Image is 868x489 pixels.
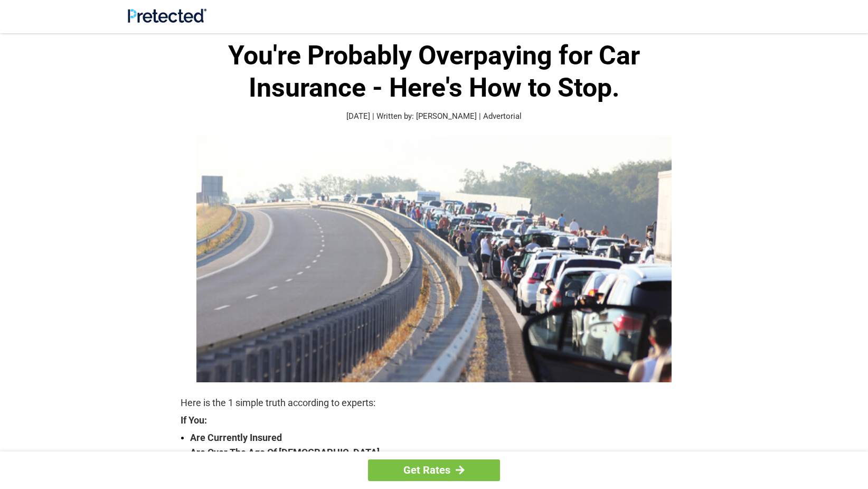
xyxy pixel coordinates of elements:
strong: Are Currently Insured [190,430,687,445]
img: Site Logo [128,8,206,23]
h1: You're Probably Overpaying for Car Insurance - Here's How to Stop. [181,40,687,104]
p: [DATE] | Written by: [PERSON_NAME] | Advertorial [181,110,687,123]
a: Site Logo [128,15,206,25]
a: Get Rates [368,459,500,481]
strong: If You: [181,416,687,425]
strong: Are Over The Age Of [DEMOGRAPHIC_DATA] [190,445,687,460]
p: Here is the 1 simple truth according to experts: [181,396,687,410]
